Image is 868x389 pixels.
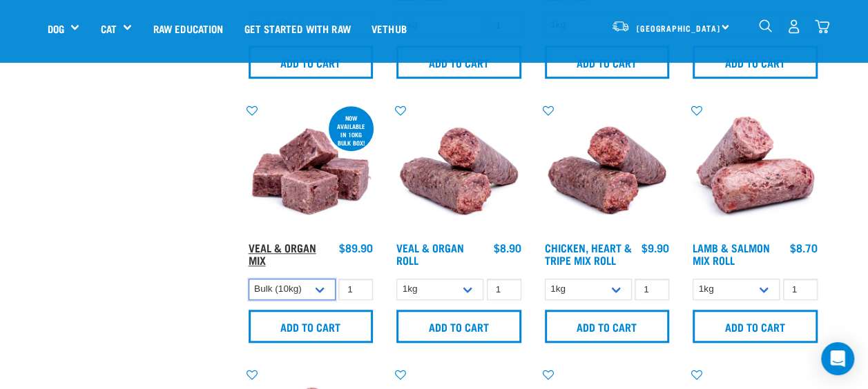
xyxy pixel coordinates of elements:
[338,279,373,300] input: 1
[815,19,829,34] img: home-icon@2x.png
[541,103,673,235] img: Chicken Heart Tripe Roll 01
[611,20,630,32] img: van-moving.png
[545,244,632,263] a: Chicken, Heart & Tripe Mix Roll
[637,26,720,30] span: [GEOGRAPHIC_DATA]
[396,310,521,343] input: Add to cart
[635,279,669,300] input: 1
[689,103,821,235] img: 1261 Lamb Salmon Roll 01
[329,108,374,153] div: now available in 10kg bulk box!
[245,103,377,235] img: 1158 Veal Organ Mix 01
[339,241,373,254] div: $89.90
[821,342,854,375] div: Open Intercom Messenger
[249,244,316,263] a: Veal & Organ Mix
[361,1,417,56] a: Vethub
[142,1,233,56] a: Raw Education
[396,244,464,263] a: Veal & Organ Roll
[693,244,770,263] a: Lamb & Salmon Mix Roll
[393,103,525,235] img: Veal Organ Mix Roll 01
[693,310,818,343] input: Add to cart
[487,279,521,300] input: 1
[100,21,116,37] a: Cat
[494,241,521,254] div: $8.90
[48,21,64,37] a: Dog
[787,19,801,34] img: user.png
[759,19,772,32] img: home-icon-1@2x.png
[234,1,361,56] a: Get started with Raw
[642,241,669,254] div: $9.90
[545,310,670,343] input: Add to cart
[790,241,818,254] div: $8.70
[249,310,374,343] input: Add to cart
[783,279,818,300] input: 1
